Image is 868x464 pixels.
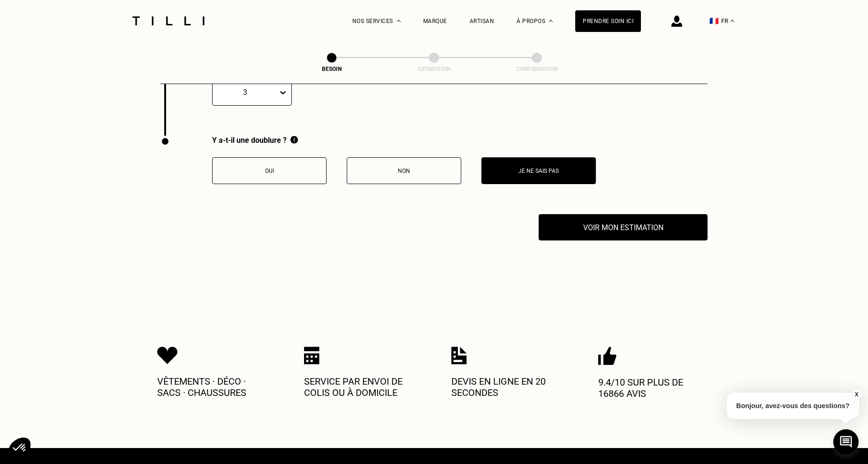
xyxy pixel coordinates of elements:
[575,10,641,32] a: Prendre soin ici
[481,157,596,184] button: Je ne sais pas
[451,347,467,364] img: Icon
[487,168,591,174] p: Je ne sais pas
[347,157,461,184] button: Non
[731,20,734,22] img: menu déroulant
[352,168,456,174] p: Non
[727,393,859,419] p: Bonjour, avez-vous des questions?
[490,66,584,72] div: Confirmation
[671,15,682,27] img: icône connexion
[470,18,495,24] a: Artisan
[709,16,719,25] span: 🇫🇷
[549,20,553,22] img: Menu déroulant à propos
[212,136,596,146] div: Y a-t-il une doublure ?
[852,389,861,400] button: X
[129,16,208,25] img: Logo du service de couturière Tilli
[397,20,401,22] img: Menu déroulant
[217,168,321,174] p: Oui
[157,376,270,398] p: Vêtements · Déco · Sacs · Chaussures
[217,88,273,97] div: 3
[539,214,708,240] button: Voir mon estimation
[598,377,711,399] p: 9.4/10 sur plus de 16866 avis
[304,376,417,398] p: Service par envoi de colis ou à domicile
[451,376,564,398] p: Devis en ligne en 20 secondes
[212,157,327,184] button: Oui
[285,66,379,72] div: Besoin
[598,347,617,365] img: Icon
[387,66,481,72] div: Estimation
[157,347,178,364] img: Icon
[290,136,298,144] img: Information
[423,18,447,24] a: Marque
[304,347,320,364] img: Icon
